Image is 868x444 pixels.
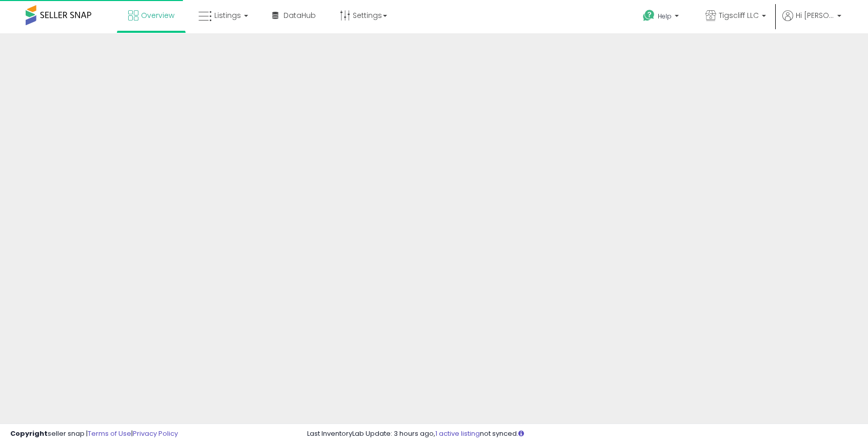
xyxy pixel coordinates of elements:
[435,429,480,438] a: 1 active listing
[214,10,241,21] span: Listings
[88,429,131,438] a: Terms of Use
[642,9,655,22] i: Get Help
[10,429,48,438] strong: Copyright
[719,10,759,21] span: Tigscliff LLC
[782,10,841,33] a: Hi [PERSON_NAME]
[133,429,178,438] a: Privacy Policy
[10,429,178,439] div: seller snap | |
[658,12,672,21] span: Help
[284,10,316,21] span: DataHub
[141,10,174,21] span: Overview
[796,10,834,21] span: Hi [PERSON_NAME]
[635,2,689,33] a: Help
[307,429,858,439] div: Last InventoryLab Update: 3 hours ago, not synced.
[518,430,524,437] i: Click here to read more about un-synced listings.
